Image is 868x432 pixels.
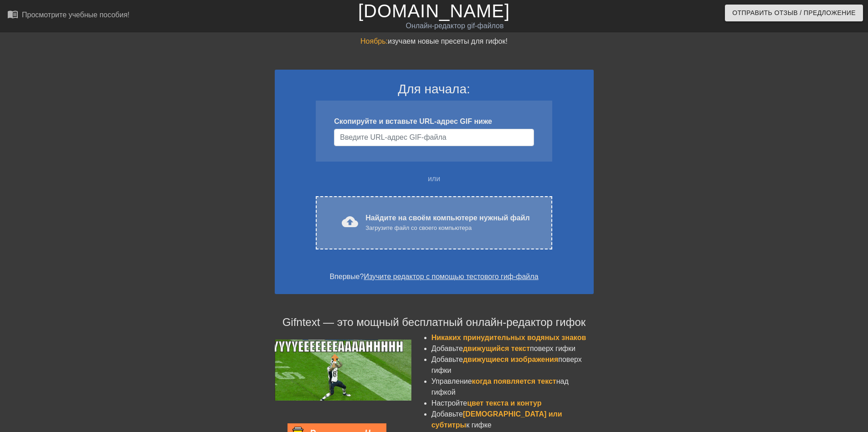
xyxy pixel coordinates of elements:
a: Просмотрите учебные пособия! [7,9,129,23]
ya-tr-span: Найдите на своём компьютере нужный файл [365,214,529,222]
ya-tr-span: Просмотрите учебные пособия! [22,11,129,19]
ya-tr-span: или [428,175,440,183]
ya-tr-span: Никаких принудительных водяных знаков [431,334,586,341]
ya-tr-span: cloud_upload загрузить [342,213,429,230]
ya-tr-span: изучаем новые пресеты для гифок! [388,37,508,45]
a: Изучите редактор с помощью тестового гиф-файла [364,273,538,280]
ya-tr-span: Добавьте [431,345,463,352]
button: Отправить Отзыв / Предложение [725,5,863,21]
ya-tr-span: Впервые? [329,273,364,280]
ya-tr-span: движущиеся изображения [463,356,558,363]
ya-tr-span: над гифкой [431,377,569,396]
ya-tr-span: [DEMOGRAPHIC_DATA] или субтитры [431,410,562,429]
ya-tr-span: Gifntext — это мощный бесплатный онлайн-редактор гифок [282,316,586,328]
ya-tr-span: Добавьте [431,410,463,418]
a: [DOMAIN_NAME] [358,1,510,21]
ya-tr-span: Управление [431,377,472,385]
ya-tr-span: Настройте [431,399,467,407]
ya-tr-span: Ноябрь: [360,37,388,45]
ya-tr-span: Для начала: [398,82,470,96]
img: football_small.gif [275,340,411,401]
ya-tr-span: Онлайн-редактор gif-файлов [406,22,503,30]
ya-tr-span: Скопируйте и вставьте URL-адрес GIF ниже [334,117,492,125]
ya-tr-span: Загрузите файл со своего компьютера [365,224,472,231]
ya-tr-span: к гифке [466,421,491,429]
ya-tr-span: поверх гифки [530,345,575,352]
ya-tr-span: menu_book_бук меню [7,9,74,20]
input: Имя пользователя [334,129,534,146]
ya-tr-span: Отправить Отзыв / Предложение [732,7,856,19]
ya-tr-span: цвет текста и контур [467,399,541,407]
ya-tr-span: движущийся текст [463,345,530,352]
ya-tr-span: когда появляется текст [472,377,556,385]
ya-tr-span: Добавьте [431,356,463,363]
